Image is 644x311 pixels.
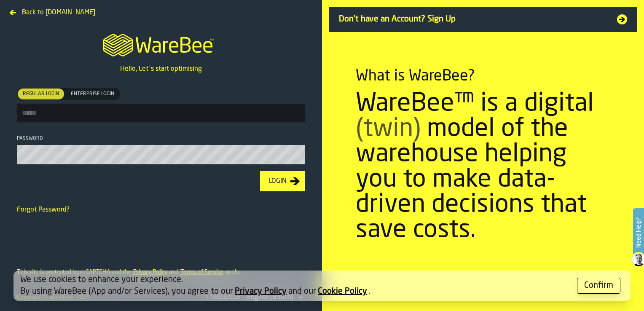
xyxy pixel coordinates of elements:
[7,7,99,13] a: Back to [DOMAIN_NAME]
[293,152,303,160] button: button-toolbar-Password
[318,287,367,296] a: Cookie Policy
[584,280,613,292] div: Confirm
[329,7,637,32] a: Don't have an Account? Sign Up
[120,64,202,74] p: Hello, Let`s start optimising
[634,209,643,256] label: Need Help?
[17,145,305,164] input: button-toolbar-Password
[19,90,62,98] span: Regular Login
[17,104,305,122] input: button-toolbar-[object Object]
[17,88,305,122] label: button-toolbar-[object Object]
[265,176,290,186] div: Login
[65,88,120,100] label: button-switch-multi-Enterprise Login
[67,90,118,98] span: Enterprise Login
[95,24,226,64] a: logo-header
[356,91,610,243] div: WareBee™ is a digital model of the warehouse helping you to make data-driven decisions that save ...
[22,8,95,18] span: Back to [DOMAIN_NAME]
[66,88,119,99] div: thumb
[17,136,305,164] label: button-toolbar-Password
[13,271,631,301] div: alert-[object Object]
[339,13,607,25] span: Don't have an Account? Sign Up
[356,117,421,142] span: (twin)
[18,88,64,99] div: thumb
[17,88,65,100] label: button-switch-multi-Regular Login
[17,206,70,213] a: Forgot Password?
[577,278,620,294] button: button-
[235,287,287,296] a: Privacy Policy
[20,274,570,298] div: We use cookies to enhance your experience. By using WareBee (App and/or Services), you agree to o...
[356,68,475,85] div: What is WareBee?
[17,136,305,142] div: Password
[260,171,305,191] button: button-Login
